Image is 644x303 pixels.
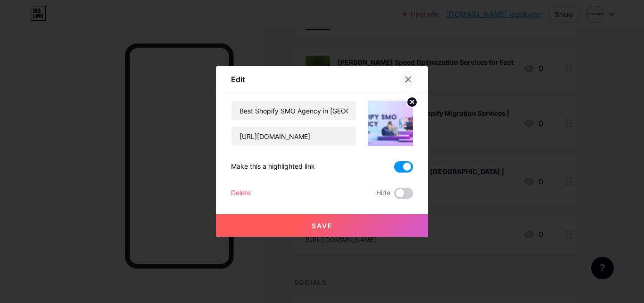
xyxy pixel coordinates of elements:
[312,222,333,230] span: Save
[231,161,315,173] div: Make this a highlighted link
[231,74,245,85] div: Edit
[216,214,428,237] button: Save
[376,188,390,199] span: Hide
[231,101,356,120] input: Title
[231,188,251,199] div: Delete
[231,127,356,146] input: URL
[368,101,413,146] img: link_thumbnail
